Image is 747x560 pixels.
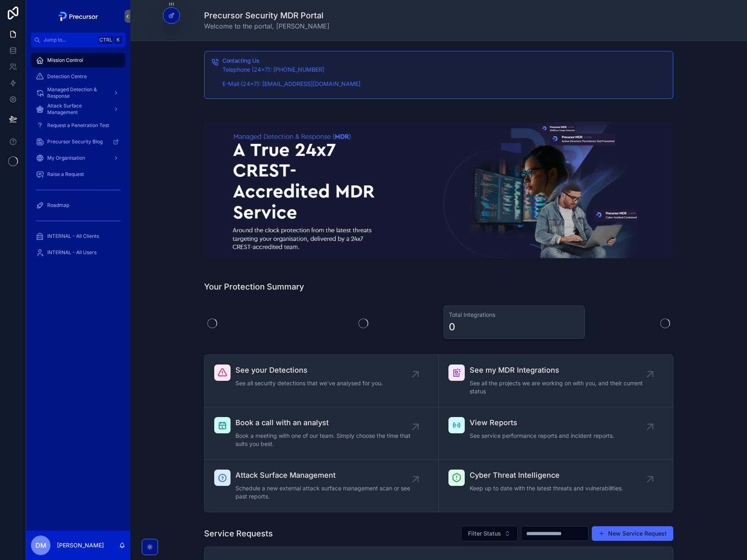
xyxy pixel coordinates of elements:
[235,484,415,501] span: Schedule a new external attack surface management scan or see past reports.
[47,155,85,161] span: My Organisation
[439,460,673,512] a: Cyber Threat IntelligenceKeep up to date with the latest threats and vulnerabilities.
[57,541,104,549] p: [PERSON_NAME]
[204,21,330,31] span: Welcome to the portal, [PERSON_NAME]
[222,65,666,75] p: Telephone (24x7): [PHONE_NUMBER]
[99,36,113,44] span: Ctrl
[115,37,121,43] span: K
[439,355,673,407] a: See my MDR IntegrationsSee all the projects we are working on with you, and their current status
[47,57,83,64] span: Mission Control
[47,171,84,178] span: Raise a Request
[56,10,101,23] img: App logo
[31,118,125,133] a: Request a Penetration Test
[204,460,439,512] a: Attack Surface ManagementSchedule a new external attack surface management scan or see past reports.
[470,417,614,428] span: View Reports
[31,69,125,84] a: Detection Centre
[461,526,518,541] button: Select Button
[470,379,650,395] span: See all the projects we are working on with you, and their current status
[222,58,666,64] h5: Contacting Us
[44,37,95,43] span: Jump to...
[222,65,666,89] div: Telephone (24x7): 01912491612 E-Mail (24x7): soc@precursorsecurity.com
[235,417,415,428] span: Book a call with an analyst
[468,529,501,538] span: Filter Status
[47,138,103,145] span: Precursor Security Blog
[47,86,107,99] span: Managed Detection & Response
[235,432,415,448] span: Book a meeting with one of our team. Simply choose the time that suits you best.
[31,198,125,213] a: Roadmap
[204,528,273,539] h1: Service Requests
[235,470,415,481] span: Attack Surface Management
[439,407,673,460] a: View ReportsSee service performance reports and incident reports.
[204,281,304,292] h1: Your Protection Summary
[592,526,673,541] button: New Service Request
[26,47,130,270] div: scrollable content
[31,33,125,47] button: Jump to...CtrlK
[449,321,455,334] div: 0
[31,102,125,116] a: Attack Surface Management
[31,134,125,149] a: Precursor Security Blog
[35,540,46,550] span: DM
[31,167,125,182] a: Raise a Request
[204,10,330,21] h1: Precursor Security MDR Portal
[31,245,125,260] a: INTERNAL - All Users
[470,365,650,376] span: See my MDR Integrations
[204,122,673,259] img: 17888-2024-08-22-14_25_07-Picture1.png
[47,73,87,80] span: Detection Centre
[47,202,69,209] span: Roadmap
[235,379,383,387] span: See all security detections that we've analysed for you.
[47,103,107,116] span: Attack Surface Management
[31,229,125,244] a: INTERNAL - All Clients
[222,79,666,89] p: E-Mail (24x7): [EMAIL_ADDRESS][DOMAIN_NAME]
[47,122,109,129] span: Request a Penetration Test
[47,249,97,256] span: INTERNAL - All Users
[235,365,383,376] span: See your Detections
[47,233,99,239] span: INTERNAL - All Clients
[449,311,580,319] h3: Total Integrations
[204,355,439,407] a: See your DetectionsSee all security detections that we've analysed for you.
[470,470,623,481] span: Cyber Threat Intelligence
[204,407,439,460] a: Book a call with an analystBook a meeting with one of our team. Simply choose the time that suits...
[470,432,614,440] span: See service performance reports and incident reports.
[470,484,623,492] span: Keep up to date with the latest threats and vulnerabilities.
[31,53,125,68] a: Mission Control
[31,86,125,100] a: Managed Detection & Response
[31,151,125,165] a: My Organisation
